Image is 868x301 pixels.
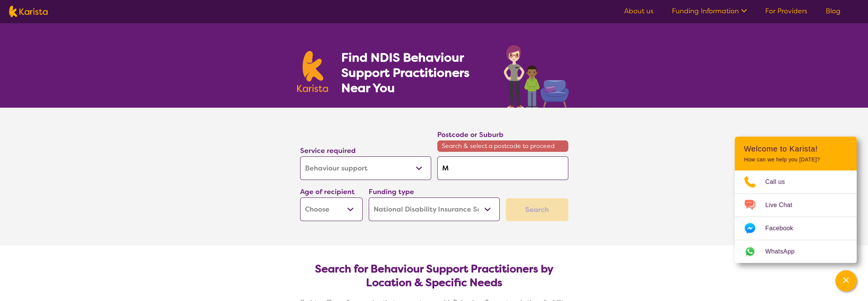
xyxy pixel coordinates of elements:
[297,51,328,92] img: Karista logo
[437,130,504,139] label: Postcode or Suburb
[765,176,794,188] span: Call us
[735,137,857,263] div: Channel Menu
[765,6,807,16] a: For Providers
[765,223,802,234] span: Facebook
[744,144,847,153] h2: Welcome to Karista!
[826,6,841,16] a: Blog
[624,6,654,16] a: About us
[437,156,568,180] input: Type
[502,41,571,108] img: behaviour-support
[437,140,568,152] span: Search & select a postcode to proceed
[300,187,355,196] label: Age of recipient
[735,240,857,263] a: Web link opens in a new tab.
[341,50,488,96] h1: Find NDIS Behaviour Support Practitioners Near You
[735,170,857,263] ul: Choose channel
[744,156,847,163] p: How can we help you [DATE]?
[9,6,48,17] img: Karista logo
[306,262,562,290] h2: Search for Behaviour Support Practitioners by Location & Specific Needs
[300,146,356,155] label: Service required
[835,270,857,291] button: Channel Menu
[369,187,414,196] label: Funding type
[765,246,804,257] span: WhatsApp
[765,199,801,211] span: Live Chat
[672,6,747,16] a: Funding Information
